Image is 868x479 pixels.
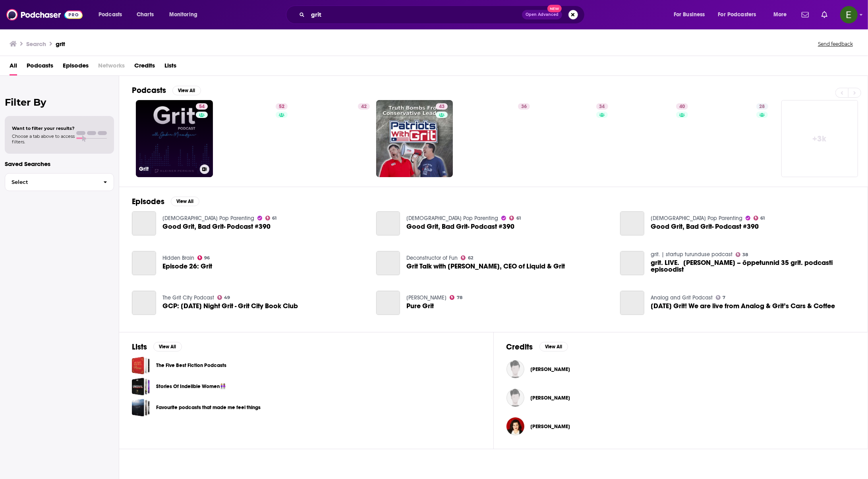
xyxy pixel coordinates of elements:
a: 61 [265,216,277,220]
a: Stories Of Indelible Women👩🏼‍🤝‍👩🏽 [132,378,150,396]
a: Deconstructor of Fun [406,255,458,261]
a: Grit Talk with Brett Nowak, CEO of Liquid & Grit [376,251,400,275]
button: open menu [713,8,768,21]
img: Christine Gritmon [506,417,524,435]
span: Logged in as Emily.Kaplan [840,6,858,23]
button: Show profile menu [840,6,858,23]
a: Stories Of Indelible Women👩🏼‍🤝‍👩🏽 [156,382,226,391]
a: 54Grit [136,100,213,177]
button: Send feedback [816,41,855,47]
a: Zen Pop Parenting [162,215,254,222]
a: grit. LIVE. Marelle Ellen ja Andreas Unt – õppetunnid 35 grit. podcasti episoodist [620,251,644,275]
a: Good Grit, Bad Grit- Podcast #390 [406,223,514,230]
span: grit. LIVE. [PERSON_NAME] – õppetunnid 35 grit. podcasti episoodist [651,259,855,273]
button: View All [153,342,182,352]
span: GCP: [DATE] Night Grit - Grit City Book Club [162,303,298,309]
a: Favourite podcasts that made me feel things [156,403,261,412]
a: +3k [781,100,858,177]
a: Good Grit, Bad Grit- Podcast #390 [651,223,759,230]
a: The Grit City Podcast [162,294,214,301]
span: 52 [279,103,284,111]
a: Brendan O'Connor [406,294,447,301]
span: [DATE] Grit! We are live from Analog & Grit’s Cars & Coffee [651,303,835,309]
span: Podcasts [27,59,53,75]
span: 49 [224,296,230,299]
span: Charts [137,9,154,20]
a: Zen Pop Parenting [651,215,742,222]
a: GCP: Saturday Night Grit - Grit City Book Club [162,303,298,309]
span: 54 [199,103,205,111]
span: [PERSON_NAME] [531,423,570,430]
span: Good Grit, Bad Grit- Podcast #390 [162,223,271,230]
a: 78 [450,295,462,300]
a: 96 [197,255,210,260]
span: Select [5,180,97,185]
a: Favourite podcasts that made me feel things [132,399,150,417]
button: open menu [768,8,797,21]
span: Episode 26: Grit [162,263,212,270]
span: More [773,9,787,20]
a: Grit Talk with Brett Nowak, CEO of Liquid & Grit [406,263,565,270]
a: Good Grit, Bad Grit- Podcast #390 [620,211,644,236]
img: Kyle Gritchen [506,389,524,407]
a: All [10,59,17,75]
a: Credits [134,59,155,75]
span: Networks [98,59,125,75]
button: View All [172,86,201,95]
a: Zen Pop Parenting [406,215,498,222]
h3: Grit [139,166,197,172]
a: 28 [696,100,773,177]
a: 36 [518,103,530,110]
span: Monitoring [169,9,197,20]
span: For Business [674,9,705,20]
a: Show notifications dropdown [798,8,812,21]
a: Pure Grit [376,291,400,315]
a: 54 [196,103,208,110]
a: Show notifications dropdown [818,8,831,21]
span: Podcasts [99,9,122,20]
span: Lists [164,59,176,75]
a: Kyle Gritchen [531,395,570,401]
span: 34 [599,103,605,111]
span: 61 [272,216,276,220]
span: 61 [516,216,521,220]
a: GCP: Saturday Night Grit - Grit City Book Club [132,291,156,315]
img: Megan Gritti [506,360,524,378]
h2: Podcasts [132,85,166,95]
h2: Filter By [5,97,114,108]
button: View All [171,197,199,206]
img: User Profile [840,6,858,23]
span: 36 [521,103,527,111]
h3: Search [26,40,46,48]
a: The Five Best Fiction Podcasts [132,357,150,375]
button: Select [5,173,114,191]
a: 52 [276,103,288,110]
span: 78 [457,296,462,299]
a: Episode 26: Grit [132,251,156,275]
span: 61 [761,216,765,220]
button: open menu [668,8,715,21]
button: Christine GritmonChristine Gritmon [506,414,855,439]
div: Search podcasts, credits, & more... [294,6,592,24]
h2: Lists [132,342,147,352]
a: Good Grit, Bad Grit- Podcast #390 [376,211,400,236]
a: 42 [358,103,370,110]
a: 38 [736,252,748,257]
span: For Podcasters [718,9,756,20]
p: Saved Searches [5,160,114,168]
img: Podchaser - Follow, Share and Rate Podcasts [6,7,83,22]
a: 34 [536,100,613,177]
span: 96 [204,256,210,260]
a: 52 [216,100,293,177]
h3: grit [56,40,65,48]
a: ListsView All [132,342,182,352]
span: Episodes [63,59,89,75]
a: 43 [376,100,453,177]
